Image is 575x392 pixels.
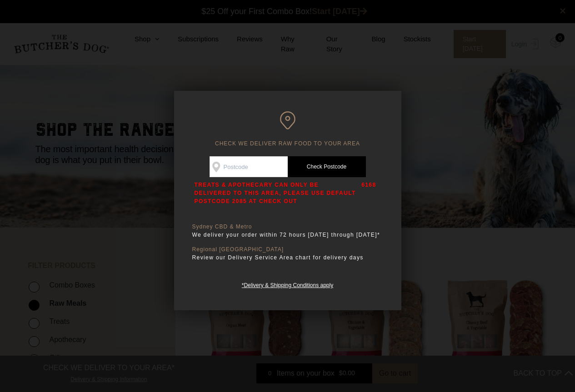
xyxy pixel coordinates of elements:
[210,156,288,177] input: Postcode
[192,246,383,253] p: Regional [GEOGRAPHIC_DATA]
[192,223,383,230] p: Sydney CBD & Metro
[195,181,357,205] p: TREATS & APOTHECARY CAN ONLY BE DELIVERED TO THIS AREA, PLEASE USE DEFAULT POSTCODE 2085 AT CHECK...
[361,181,376,205] p: 6168
[192,230,383,239] p: We deliver your order within 72 hours [DATE] through [DATE]*
[288,156,366,177] a: Check Postcode
[192,111,383,147] h6: CHECK WE DELIVER RAW FOOD TO YOUR AREA
[192,253,383,262] p: Review our Delivery Service Area chart for delivery days
[242,280,333,288] a: *Delivery & Shipping Conditions apply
